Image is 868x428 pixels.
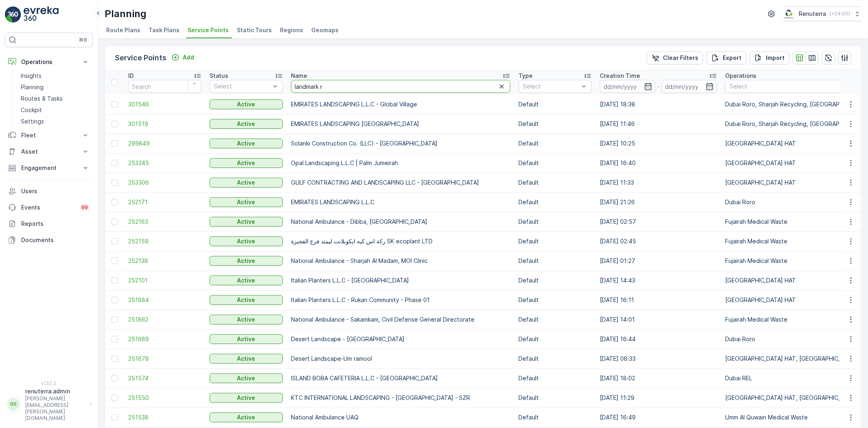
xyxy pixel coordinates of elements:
[21,95,63,103] p: Routes & Tasks
[128,159,201,167] a: 253345
[291,179,510,187] p: GULF CONTRACTING AND LANDSCAPING LLC - [GEOGRAPHIC_DATA]
[596,232,721,251] td: [DATE] 02:45
[128,335,201,343] a: 251689
[518,394,592,402] p: Default
[596,251,721,271] td: [DATE] 01:27
[5,54,93,70] button: Operations
[829,11,850,17] p: ( +04:00 )
[291,355,510,363] p: Desert Landscape-Um ramool
[725,72,756,80] p: Operations
[5,127,93,143] button: Fleet
[657,82,660,91] p: -
[291,413,510,421] p: National Ambulance UAQ
[5,143,93,160] button: Asset
[237,276,256,285] p: Active
[237,237,256,245] p: Active
[210,413,283,422] button: Active
[766,54,785,62] p: Import
[5,183,93,199] a: Users
[291,335,510,343] p: Desert Landscape - [GEOGRAPHIC_DATA]
[311,26,339,34] span: Geomaps
[210,139,283,148] button: Active
[106,26,140,34] span: Route Plans
[128,218,201,226] a: 252163
[210,158,283,168] button: Active
[596,310,721,329] td: [DATE] 14:01
[518,198,592,206] p: Default
[21,164,77,172] p: Engagement
[518,159,592,167] p: Default
[112,160,118,166] div: Toggle Row Selected
[81,204,88,211] p: 99
[291,276,510,285] p: Italian Planters L.L.C - [GEOGRAPHIC_DATA]
[128,374,201,382] a: 251574
[518,355,592,363] p: Default
[112,297,118,303] div: Toggle Row Selected
[112,238,118,245] div: Toggle Row Selected
[128,296,201,304] span: 251884
[291,139,510,148] p: Solanki Construction Co. (LLC) - [GEOGRAPHIC_DATA]
[17,116,93,127] a: Settings
[237,394,256,402] p: Active
[128,237,201,245] span: 252159
[210,197,283,207] button: Active
[17,70,93,82] a: Insights
[237,100,256,108] p: Active
[596,134,721,153] td: [DATE] 10:25
[518,72,533,80] p: Type
[210,256,283,266] button: Active
[291,72,307,80] p: Name
[291,80,510,93] input: Search
[237,198,256,206] p: Active
[5,7,21,23] img: logo
[21,106,42,114] p: Cockpit
[112,179,118,186] div: Toggle Row Selected
[21,203,75,212] p: Events
[596,329,721,349] td: [DATE] 16:44
[24,7,59,23] img: logo_light-DOdMpM7g.png
[112,395,118,401] div: Toggle Row Selected
[237,218,256,226] p: Active
[210,119,283,129] button: Active
[21,131,77,139] p: Fleet
[5,232,93,248] a: Documents
[17,104,93,116] a: Cockpit
[21,83,44,91] p: Planning
[128,276,201,285] span: 252101
[5,160,93,176] button: Engagement
[214,82,270,90] p: Select
[128,72,134,80] p: ID
[596,290,721,310] td: [DATE] 16:11
[112,121,118,127] div: Toggle Row Selected
[112,375,118,382] div: Toggle Row Selected
[291,374,510,382] p: ISLAND BOBA CAFETERIA L.L.C - [GEOGRAPHIC_DATA]
[783,9,796,18] img: Screenshot_2024-07-26_at_13.33.01.png
[596,95,721,114] td: [DATE] 18:38
[128,315,201,324] a: 251862
[128,100,201,108] a: 301546
[5,216,93,232] a: Reports
[128,198,201,206] a: 252171
[237,413,256,421] p: Active
[128,120,201,128] a: 301519
[112,258,118,264] div: Toggle Row Selected
[518,120,592,128] p: Default
[518,100,592,108] p: Default
[7,398,20,411] div: RR
[128,355,201,363] span: 251678
[128,394,201,402] a: 251550
[128,179,201,187] a: 253306
[112,414,118,421] div: Toggle Row Selected
[237,257,256,265] p: Active
[237,26,272,34] span: Static Tours
[21,148,77,156] p: Asset
[115,52,166,64] p: Service Points
[647,51,703,64] button: Clear Filters
[291,100,510,108] p: EMIRATES LANDSCAPING L.L.C - Global Village
[210,99,283,109] button: Active
[112,218,118,225] div: Toggle Row Selected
